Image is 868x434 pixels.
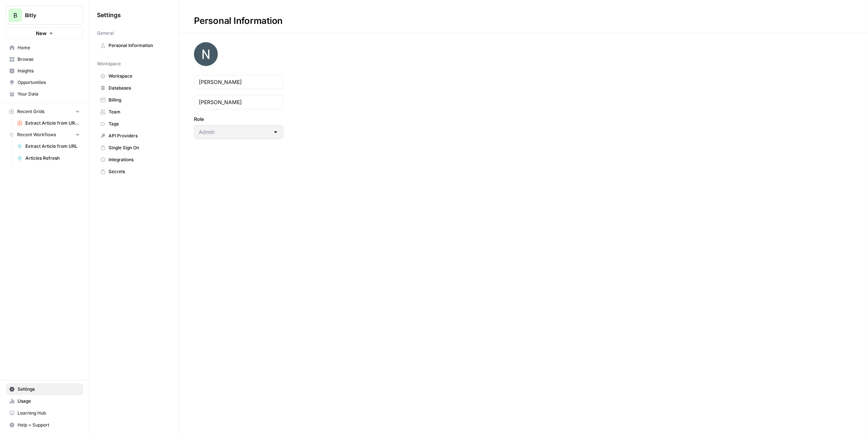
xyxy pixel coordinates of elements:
[109,121,168,127] span: Tags
[6,28,83,39] button: New
[97,166,171,178] a: Secrets
[109,144,168,151] span: Single Sign On
[14,140,83,152] a: Extract Article from URL
[97,70,171,82] a: Workspace
[194,42,218,66] img: avatar
[109,132,168,139] span: API Providers
[17,108,44,115] span: Recent Grids
[109,42,168,49] span: Personal Information
[97,130,171,142] a: API Providers
[18,422,80,428] span: Help + Support
[25,155,80,162] span: Articles Refresh
[6,6,83,25] button: Workspace: Bitly
[109,168,168,175] span: Secrets
[18,91,80,97] span: Your Data
[97,40,171,51] a: Personal Information
[109,156,168,163] span: Integrations
[25,12,70,19] span: Bitly
[25,120,80,127] span: Extract Article from URL Grid
[17,131,56,138] span: Recent Workflows
[97,106,171,118] a: Team
[97,10,121,19] span: Settings
[179,15,298,27] div: Personal Information
[18,56,80,63] span: Browse
[6,407,83,419] a: Learning Hub
[25,143,80,150] span: Extract Article from URL
[97,94,171,106] a: Billing
[109,97,168,103] span: Billing
[13,11,17,20] span: B
[14,152,83,164] a: Articles Refresh
[109,85,168,91] span: Databases
[18,79,80,86] span: Opportunities
[6,106,83,117] button: Recent Grids
[18,410,80,416] span: Learning Hub
[194,115,283,123] label: Role
[6,129,83,140] button: Recent Workflows
[6,42,83,54] a: Home
[18,68,80,74] span: Insights
[6,88,83,100] a: Your Data
[6,65,83,77] a: Insights
[18,398,80,405] span: Usage
[18,44,80,51] span: Home
[6,419,83,431] button: Help + Support
[6,395,83,407] a: Usage
[109,73,168,79] span: Workspace
[97,142,171,154] a: Single Sign On
[36,29,47,37] span: New
[6,77,83,88] a: Opportunities
[14,117,83,129] a: Extract Article from URL Grid
[6,53,83,65] a: Browse
[97,60,121,67] span: Workspace
[109,109,168,115] span: Team
[97,154,171,166] a: Integrations
[18,386,80,393] span: Settings
[97,82,171,94] a: Databases
[97,118,171,130] a: Tags
[97,30,114,37] span: General
[6,383,83,395] a: Settings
